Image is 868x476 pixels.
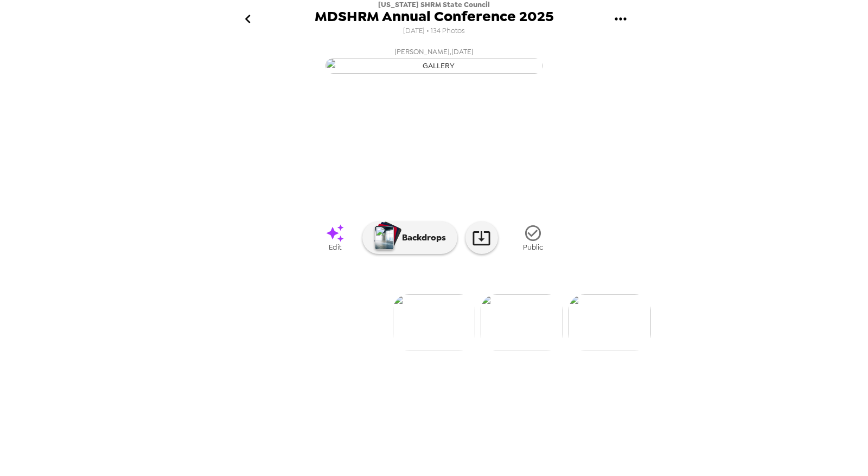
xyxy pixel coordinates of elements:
[506,218,560,258] button: Public
[403,24,465,38] span: [DATE] • 134 Photos
[393,294,475,350] img: gallery
[315,9,554,24] span: MDSHRM Annual Conference 2025
[329,243,341,252] span: Edit
[569,294,651,350] img: gallery
[397,231,446,244] p: Backdrops
[362,221,457,254] button: Backdrops
[394,45,474,58] span: [PERSON_NAME] , [DATE]
[217,42,651,77] button: [PERSON_NAME],[DATE]
[481,294,563,350] img: gallery
[603,2,638,37] button: gallery menu
[523,243,543,252] span: Public
[308,218,362,258] a: Edit
[325,58,542,74] img: gallery
[230,2,265,37] button: go back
